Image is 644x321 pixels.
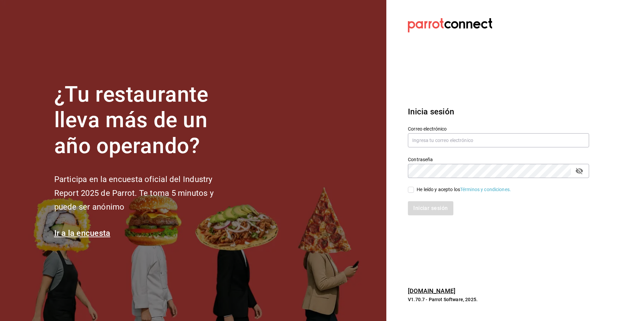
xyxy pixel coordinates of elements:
div: He leído y acepto los [417,186,511,193]
input: Ingresa tu correo electrónico [408,133,589,147]
label: Correo electrónico [408,126,589,131]
h1: ¿Tu restaurante lleva más de un año operando? [54,82,236,159]
a: Términos y condiciones. [460,187,511,192]
button: passwordField [574,165,585,177]
label: Contraseña [408,157,589,162]
p: V1.70.7 - Parrot Software, 2025. [408,296,589,303]
h2: Participa en la encuesta oficial del Industry Report 2025 de Parrot. Te toma 5 minutos y puede se... [54,173,236,214]
h3: Inicia sesión [408,106,589,118]
a: [DOMAIN_NAME] [408,287,455,294]
a: Ir a la encuesta [54,228,110,238]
